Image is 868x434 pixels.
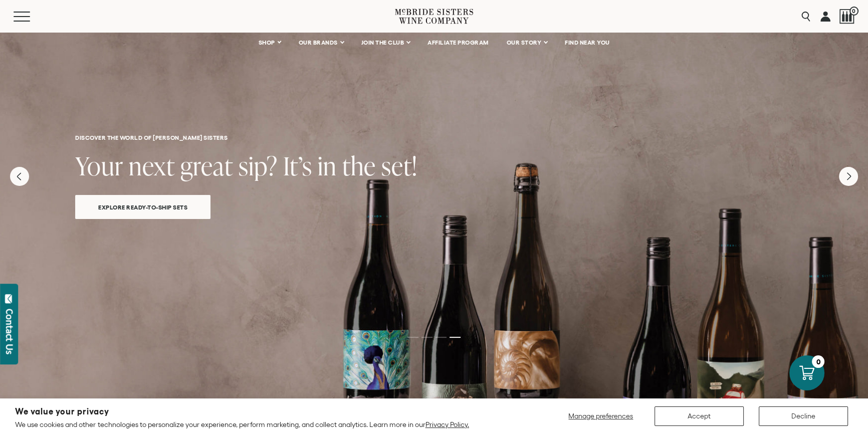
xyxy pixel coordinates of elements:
[759,406,848,426] button: Decline
[425,420,469,428] a: Privacy Policy.
[5,309,15,354] div: Contact Us
[436,337,447,338] li: Page dot 3
[655,406,744,426] button: Accept
[75,148,123,183] span: Your
[500,33,554,53] a: OUR STORY
[381,148,417,183] span: set!
[239,148,278,183] span: sip?
[562,406,639,426] button: Manage preferences
[427,39,489,46] span: AFFILIATE PROGRAM
[355,33,416,53] a: JOIN THE CLUB
[75,134,793,141] h6: Discover the World of [PERSON_NAME] Sisters
[15,420,469,429] p: We use cookies and other technologies to personalize your experience, perform marketing, and coll...
[849,7,858,16] span: 0
[558,33,616,53] a: FIND NEAR YOU
[299,39,338,46] span: OUR BRANDS
[568,412,633,420] span: Manage preferences
[565,39,610,46] span: FIND NEAR YOU
[421,337,432,338] li: Page dot 2
[75,195,210,219] a: Explore ready-to-ship sets
[507,39,542,46] span: OUR STORY
[14,12,50,22] button: Mobile Menu Trigger
[342,148,376,183] span: the
[252,33,287,53] a: SHOP
[421,33,495,53] a: AFFILIATE PROGRAM
[180,148,233,183] span: great
[15,407,469,416] h2: We value your privacy
[292,33,350,53] a: OUR BRANDS
[839,167,858,186] button: Next
[283,148,312,183] span: It’s
[361,39,404,46] span: JOIN THE CLUB
[81,201,205,213] span: Explore ready-to-ship sets
[318,148,337,183] span: in
[450,337,461,338] li: Page dot 4
[10,167,29,186] button: Previous
[812,355,824,368] div: 0
[407,337,418,338] li: Page dot 1
[129,148,175,183] span: next
[259,39,276,46] span: SHOP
